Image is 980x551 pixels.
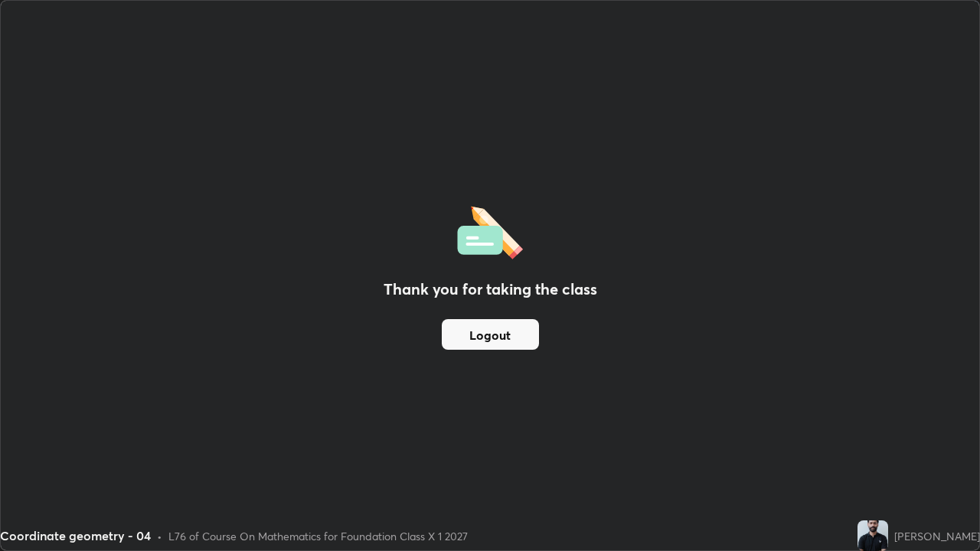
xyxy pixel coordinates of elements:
[442,319,539,350] button: Logout
[157,528,162,544] div: •
[168,528,468,544] div: L76 of Course On Mathematics for Foundation Class X 1 2027
[384,278,597,301] h2: Thank you for taking the class
[894,528,980,544] div: [PERSON_NAME]
[857,520,888,551] img: e085ba1f86984e2686c0a7d087b7734a.jpg
[457,201,523,259] img: offlineFeedback.1438e8b3.svg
